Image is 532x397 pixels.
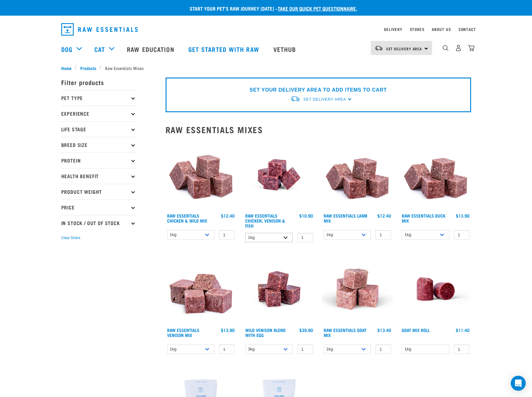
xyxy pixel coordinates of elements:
p: SET YOUR DELIVERY AREA TO ADD ITEMS TO CART [250,86,387,94]
a: Stores [410,28,425,30]
a: Dog [61,44,72,54]
input: 1 [454,344,470,354]
input: 1 [297,344,313,354]
button: Clear filters [61,235,80,241]
div: $12.40 [221,213,235,218]
img: Raw Essentials Chicken Lamb Beef Bulk Minced Raw Dog Food Roll Unwrapped [400,254,471,324]
p: Protein [61,153,136,168]
input: 1 [219,344,235,354]
a: Raw Essentials Goat Mix [324,329,366,336]
p: Pet Type [61,90,136,106]
div: $13.40 [377,328,391,333]
a: Cat [94,44,105,54]
a: Products [77,65,99,71]
img: home-icon@2x.png [468,45,475,51]
nav: dropdown navigation [56,21,476,38]
div: $12.40 [377,213,391,218]
span: Home [61,65,72,71]
a: take our quick pet questionnaire. [278,7,357,10]
a: Get started with Raw [182,37,267,62]
a: Goat Mix Roll [402,329,430,331]
img: 1113 RE Venison Mix 01 [166,254,236,324]
h2: Raw Essentials Mixes [166,125,471,134]
a: Raw Essentials Venison Mix [167,329,199,336]
p: Price [61,199,136,215]
a: About Us [432,28,451,30]
span: Set Delivery Area [386,48,422,50]
img: home-icon-1@2x.png [443,45,449,51]
p: Health Benefit [61,168,136,184]
p: Life Stage [61,121,136,137]
nav: breadcrumbs [61,65,471,71]
img: ?1041 RE Lamb Mix 01 [400,139,471,210]
a: Raw Essentials Chicken, Venison & Fish [245,214,285,227]
img: van-moving.png [290,96,300,102]
a: Contact [459,28,476,30]
p: In Stock / Out Of Stock [61,215,136,231]
img: Pile Of Cubed Chicken Wild Meat Mix [166,139,236,210]
a: Raw Essentials Duck Mix [402,214,445,222]
input: 1 [454,230,470,240]
img: ?1041 RE Lamb Mix 01 [322,139,393,210]
a: Delivery [384,28,402,30]
a: Wild Venison Blend with Egg [245,329,286,336]
a: Raw Essentials Chicken & Wild Mix [167,214,207,222]
a: Raw Essentials Lamb Mix [324,214,367,222]
p: Breed Size [61,137,136,153]
p: Filter products [61,74,136,90]
span: Products [80,65,96,71]
input: 1 [375,230,391,240]
a: Raw Education [121,37,182,62]
img: van-moving.png [375,45,383,51]
div: $13.90 [221,328,235,333]
p: Experience [61,106,136,121]
p: Product Weight [61,184,136,199]
input: 1 [297,233,313,243]
img: Venison Egg 1616 [244,254,315,324]
input: 1 [219,230,235,240]
img: user.png [455,45,462,51]
a: Vethub [267,37,304,62]
div: $10.90 [299,213,313,218]
img: Raw Essentials Logo [61,23,138,36]
img: Chicken Venison mix 1655 [244,139,315,210]
a: Home [61,65,75,71]
input: 1 [375,344,391,354]
div: $11.40 [456,328,470,333]
img: Goat M Ix 38448 [322,254,393,324]
div: $13.90 [456,213,470,218]
div: Open Intercom Messenger [511,376,526,391]
span: Set Delivery Area [303,97,346,102]
div: $39.90 [299,328,313,333]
